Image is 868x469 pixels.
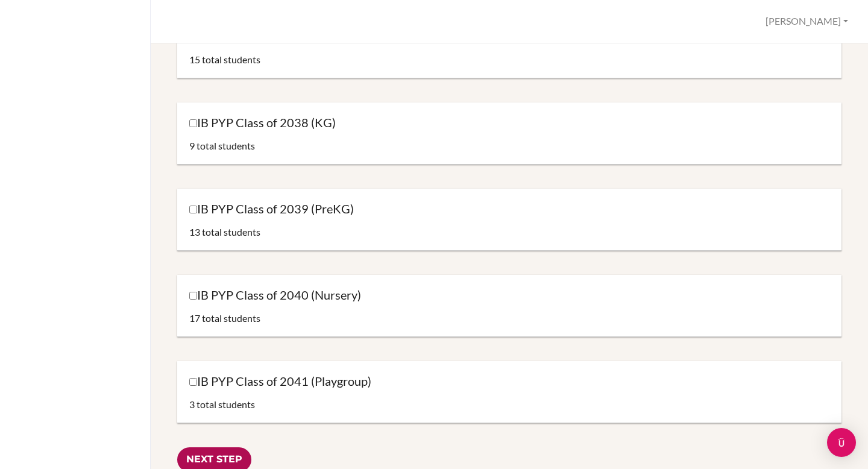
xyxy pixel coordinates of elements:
input: IB PYP Class of 2040 (Nursery) [189,292,197,300]
label: IB PYP Class of 2040 (Nursery) [189,287,361,303]
input: IB PYP Class of 2041 (Playgroup) [189,378,197,386]
span: 17 total students [189,312,260,324]
label: IB PYP Class of 2039 (PreKG) [189,201,354,217]
button: [PERSON_NAME] [760,10,854,33]
span: 9 total students [189,140,255,151]
input: IB PYP Class of 2039 (PreKG) [189,206,197,213]
label: IB PYP Class of 2041 (Playgroup) [189,373,371,389]
div: Open Intercom Messenger [827,428,856,457]
span: 15 total students [189,54,260,65]
label: IB PYP Class of 2038 (KG) [189,115,336,131]
span: 13 total students [189,226,260,238]
span: 3 total students [189,398,255,410]
input: IB PYP Class of 2038 (KG) [189,119,197,127]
